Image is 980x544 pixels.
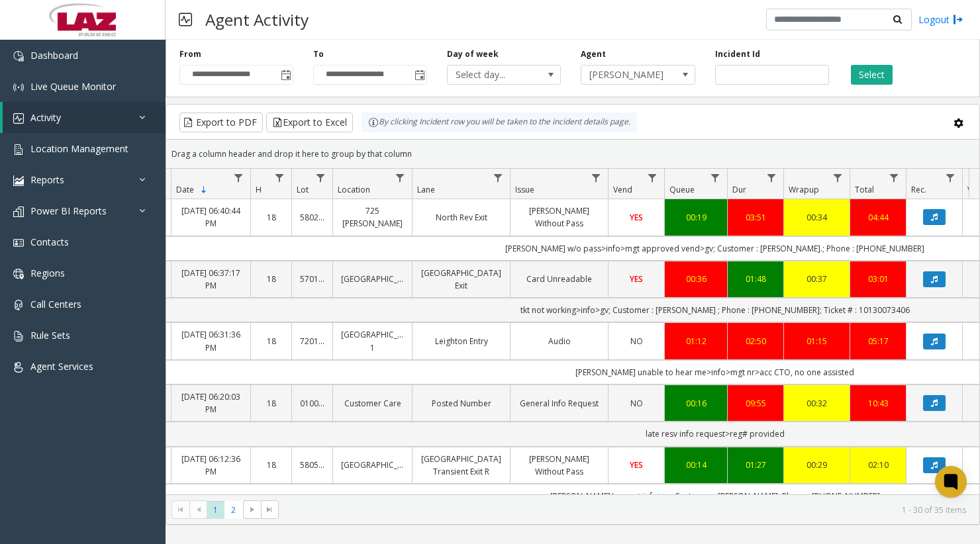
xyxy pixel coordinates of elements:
[736,211,775,224] div: 03:51
[792,397,842,410] a: 00:32
[736,459,775,471] a: 01:27
[792,211,842,224] div: 00:34
[247,504,258,515] span: Go to the next page
[736,273,775,285] a: 01:48
[13,206,24,217] img: 'icon'
[300,335,324,347] a: 720121
[829,169,847,187] a: Wrapup Filter Menu
[256,184,262,195] span: H
[616,335,656,347] a: NO
[707,169,724,187] a: Queue Filter Menu
[224,501,242,519] span: Page 2
[300,459,324,471] a: 580571
[518,273,600,285] a: Card Unreadable
[420,397,502,410] a: Posted Number
[855,184,874,195] span: Total
[616,397,656,410] a: NO
[341,273,404,285] a: [GEOGRAPHIC_DATA]
[953,13,963,26] img: logout
[518,335,600,347] a: Audio
[30,360,93,373] span: Agent Services
[789,184,819,195] span: Wrapup
[368,117,379,128] img: infoIcon.svg
[179,453,242,478] a: [DATE] 06:12:36 PM
[179,267,242,292] a: [DATE] 06:37:17 PM
[179,48,201,60] label: From
[243,500,261,519] span: Go to the next page
[13,300,24,310] img: 'icon'
[420,211,502,224] a: North Rev Exit
[581,66,671,84] span: [PERSON_NAME]
[266,113,353,132] button: Export to Excel
[13,175,24,186] img: 'icon'
[13,82,24,93] img: 'icon'
[30,111,61,124] span: Activity
[264,504,275,515] span: Go to the last page
[630,212,643,223] span: YES
[417,184,435,195] span: Lane
[261,500,279,519] span: Go to the last page
[179,390,242,416] a: [DATE] 06:20:03 PM
[736,335,775,347] div: 02:50
[616,211,656,224] a: YES
[918,13,963,26] a: Logout
[858,273,898,285] a: 03:01
[616,273,656,285] a: YES
[278,66,293,84] span: Toggle popup
[30,329,70,341] span: Rule Sets
[259,459,283,471] a: 18
[13,331,24,341] img: 'icon'
[199,3,315,36] h3: Agent Activity
[13,113,24,124] img: 'icon'
[581,48,606,60] label: Agent
[338,184,370,195] span: Location
[3,102,166,133] a: Activity
[30,267,65,279] span: Regions
[13,269,24,279] img: 'icon'
[673,397,719,410] a: 00:16
[447,48,499,60] label: Day of week
[166,169,979,494] div: Data table
[13,51,24,62] img: 'icon'
[942,169,959,187] a: Rec. Filter Menu
[448,66,538,84] span: Select day...
[30,298,81,310] span: Call Centers
[673,459,719,471] a: 00:14
[166,142,979,165] div: Drag a column header and drop it here to group by that column
[341,328,404,353] a: [GEOGRAPHIC_DATA] 1
[30,80,116,93] span: Live Queue Monitor
[792,335,842,347] div: 01:15
[297,184,309,195] span: Lot
[736,397,775,410] a: 09:55
[673,211,719,224] a: 00:19
[792,273,842,285] div: 00:37
[587,169,605,187] a: Issue Filter Menu
[30,173,64,186] span: Reports
[341,397,404,410] a: Customer Care
[362,113,637,132] div: By clicking Incident row you will be taken to the incident details page.
[858,211,898,224] a: 04:44
[230,169,248,187] a: Date Filter Menu
[630,336,643,347] span: NO
[858,397,898,410] a: 10:43
[732,184,746,195] span: Dur
[176,184,194,195] span: Date
[763,169,781,187] a: Dur Filter Menu
[30,236,69,248] span: Contacts
[858,335,898,347] div: 05:17
[911,184,926,195] span: Rec.
[341,204,404,230] a: 725 [PERSON_NAME]
[792,459,842,471] div: 00:29
[616,459,656,471] a: YES
[420,453,502,478] a: [GEOGRAPHIC_DATA] Transient Exit R
[673,273,719,285] div: 00:36
[489,169,507,187] a: Lane Filter Menu
[391,169,409,187] a: Location Filter Menu
[630,398,643,409] span: NO
[673,335,719,347] a: 01:12
[30,204,107,217] span: Power BI Reports
[179,328,242,353] a: [DATE] 06:31:36 PM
